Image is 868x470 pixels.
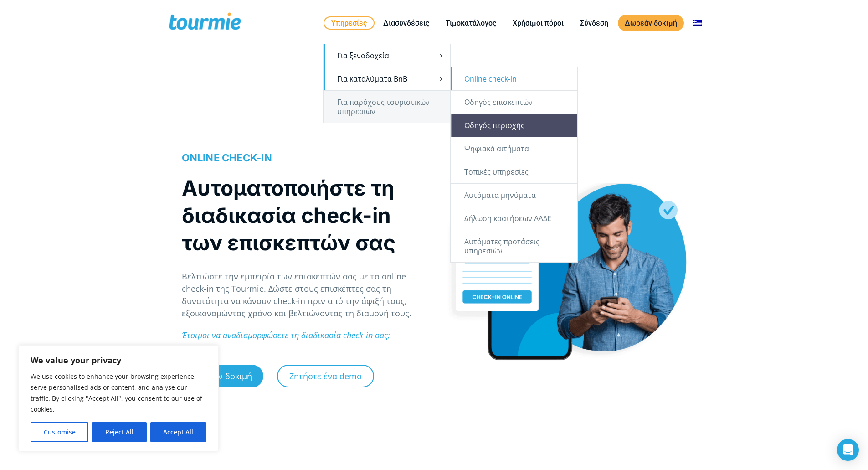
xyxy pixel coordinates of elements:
[451,207,577,230] a: Δήλωση κρατήσεων ΑΑΔΕ
[182,174,425,256] h1: Αυτοματοποιήστε τη διαδικασία check-in των επισκεπτών σας
[451,67,577,90] a: Online check-in
[573,17,615,29] a: Σύνδεση
[324,67,450,90] a: Για καταλύματα BnB
[376,17,436,29] a: Διασυνδέσεις
[31,371,206,415] p: We use cookies to enhance your browsing experience, serve personalised ads or content, and analys...
[451,230,577,262] a: Αυτόματες προτάσεις υπηρεσιών
[92,422,146,442] button: Reject All
[182,270,425,320] p: Βελτιώστε την εμπειρία των επισκεπτών σας με το online check-in της Tourmie. Δώστε στους επισκέπτ...
[837,439,859,461] div: Open Intercom Messenger
[451,137,577,160] a: Ψηφιακά αιτήματα
[451,91,577,114] a: Οδηγός επισκεπτών
[31,422,88,442] button: Customise
[182,365,263,387] a: Δωρεάν δοκιμή
[31,355,206,366] p: We value your privacy
[439,17,503,29] a: Τιμοκατάλογος
[451,160,577,183] a: Τοπικές υπηρεσίες
[451,184,577,207] a: Αυτόματα μηνύματα
[324,16,375,30] a: Υπηρεσίες
[506,17,570,29] a: Χρήσιμοι πόροι
[182,152,272,164] span: ONLINE CHECK-IN
[324,44,450,67] a: Για ξενοδοχεία
[277,365,374,387] a: Ζητήστε ένα demo
[182,330,390,341] em: Έτοιμοι να αναδιαμορφώσετε τη διαδικασία check-in σας;
[150,422,206,442] button: Accept All
[451,114,577,137] a: Οδηγός περιοχής
[618,15,684,31] a: Δωρεάν δοκιμή
[324,91,450,123] a: Για παρόχους τουριστικών υπηρεσιών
